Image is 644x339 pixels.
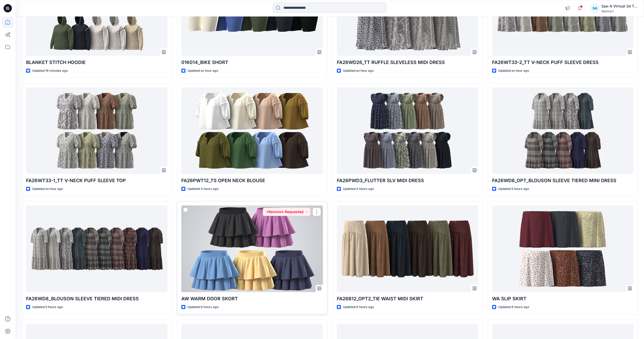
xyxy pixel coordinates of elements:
[26,295,167,302] p: FA26WD8_BLOUSON SLEEVE TIERED MIDI DRESS
[337,59,478,66] p: FA26WD26_TT RUFFLE SLEVELESS MIDI DRESS
[601,3,638,9] div: Sae-A Virtual 3d Team
[26,59,167,66] p: BLANKET STITCH HOODIE
[492,206,633,292] a: WA SLIP SKIRT
[26,87,167,174] a: FA26WT33-1_TT V-NECK PUFF SLEEVE TOP
[181,206,323,292] a: AW WARM DOOR SKORT
[343,68,374,74] p: Updated an hour ago
[498,186,529,192] p: Updated 5 hours ago
[32,186,63,192] p: Updated an hour ago
[492,177,633,184] p: FA26WD8_OPT_BLOUSON SLEEVE TIERED MINI DRESS
[337,177,478,184] p: FA26PWD3_FLUTTER SLV MIDI DRESS
[601,9,638,13] div: Walmart
[181,177,323,184] p: FA26PWT12_TS OPEN NECK BLOUSE
[337,87,478,174] a: FA26PWD3_FLUTTER SLV MIDI DRESS
[498,68,529,74] p: Updated an hour ago
[337,206,478,292] a: FA26B12_OPT2_TIE WAIST MIDI SKIRT
[188,68,218,74] p: Updated an hour ago
[492,59,633,66] p: FA26WT33-2_TT V-NECK PUFF SLEEVE DRESS
[498,304,529,310] p: Updated 8 hours ago
[590,4,599,13] div: SA
[343,304,374,310] p: Updated 6 hours ago
[492,87,633,174] a: FA26WD8_OPT_BLOUSON SLEEVE TIERED MINI DRESS
[188,186,218,192] p: Updated 3 hours ago
[181,295,323,302] p: AW WARM DOOR SKORT
[343,186,374,192] p: Updated 4 hours ago
[492,295,633,302] p: WA SLIP SKIRT
[32,304,63,310] p: Updated 5 hours ago
[188,304,218,310] p: Updated 6 hours ago
[32,68,68,74] p: Updated 18 minutes ago
[26,177,167,184] p: FA26WT33-1_TT V-NECK PUFF SLEEVE TOP
[181,87,323,174] a: FA26PWT12_TS OPEN NECK BLOUSE
[337,295,478,302] p: FA26B12_OPT2_TIE WAIST MIDI SKIRT
[181,59,323,66] p: 016014_BIKE SHORT
[26,206,167,292] a: FA26WD8_BLOUSON SLEEVE TIERED MIDI DRESS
